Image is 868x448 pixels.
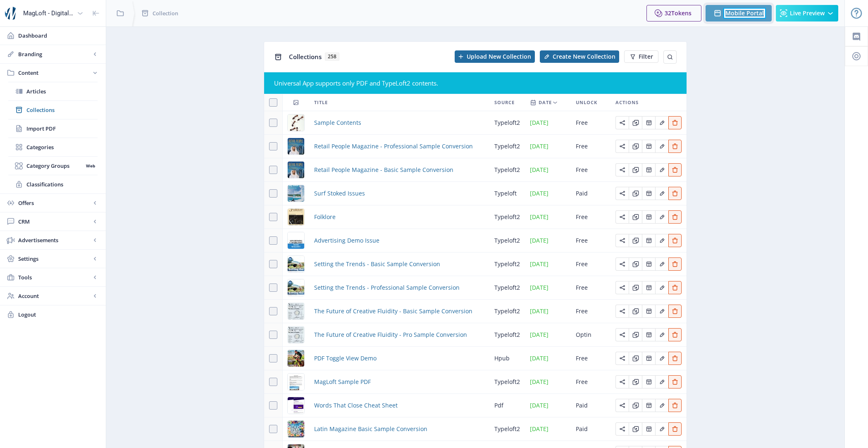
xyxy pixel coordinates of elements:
[615,354,629,362] a: Edit page
[8,175,98,193] a: Classifications
[655,189,668,197] a: Edit page
[655,401,668,409] a: Edit page
[288,326,304,343] img: 5a9bd3d0-a4a3-4279-9cff-a6e5d8bb67f1.jpg
[629,377,642,385] a: Edit page
[525,276,571,300] td: [DATE]
[18,236,91,244] span: Advertisements
[26,106,98,114] span: Collections
[668,118,682,126] a: Edit page
[289,52,322,61] span: Collections
[571,347,610,370] td: Free
[489,417,525,441] td: typeloft2
[629,330,642,338] a: Edit page
[489,276,525,300] td: typeloft2
[571,229,610,253] td: Free
[18,31,99,40] span: Dashboard
[615,260,629,267] a: Edit page
[288,397,304,414] img: cover.jpg
[629,118,642,126] a: Edit page
[314,98,328,107] span: Title
[467,53,531,60] span: Upload New Collection
[571,158,610,182] td: Free
[642,142,655,150] a: Edit page
[655,165,668,173] a: Edit page
[615,424,629,432] a: Edit page
[18,255,91,263] span: Settings
[615,236,629,244] a: Edit page
[18,217,91,226] span: CRM
[18,69,91,77] span: Content
[489,370,525,394] td: typeloft2
[489,182,525,205] td: typeloft
[655,142,668,150] a: Edit page
[571,182,610,205] td: Paid
[525,158,571,182] td: [DATE]
[615,330,629,338] a: Edit page
[642,401,655,409] a: Edit page
[489,229,525,253] td: typeloft2
[642,189,655,197] a: Edit page
[629,236,642,244] a: Edit page
[525,323,571,347] td: [DATE]
[314,165,453,175] a: Retail People Magazine - Basic Sample Conversion
[18,310,99,319] span: Logout
[494,98,515,107] span: Source
[668,307,682,315] a: Edit page
[288,256,304,272] img: e146c927-3abc-4100-ba85-6635b28db74f.jpg
[776,5,838,21] button: Live Preview
[23,4,74,22] div: MagLoft - Digital Magazine
[571,394,610,417] td: Paid
[525,394,571,417] td: [DATE]
[314,400,398,410] span: Words That Close Cheat Sheet
[615,189,629,197] a: Edit page
[615,98,639,107] span: Actions
[642,260,655,267] a: Edit page
[314,212,336,222] a: Folklore
[274,79,677,87] div: Universal App supports only PDF and TypeLoft2 contents.
[525,417,571,441] td: [DATE]
[153,9,178,17] span: Collection
[571,370,610,394] td: Free
[288,138,304,155] img: bb4f057e-f87b-48a0-9d1f-33cb564c5957.jpg
[671,9,692,17] span: Tokens
[288,209,304,225] img: 81038902-0be0-491c-9b90-94099332fab7.jpg
[668,424,682,432] a: Edit page
[576,98,597,107] span: Unlock
[5,7,18,20] img: properties.app_icon.png
[646,5,701,21] button: 32Tokens
[314,306,472,316] a: The Future of Creative Fluidity - Basic Sample Conversion
[314,424,427,434] span: Latin Magazine Basic Sample Conversion
[535,50,619,63] a: New page
[8,119,98,138] a: Import PDF
[8,82,98,100] a: Articles
[624,50,658,63] button: Filter
[26,124,98,133] span: Import PDF
[314,118,361,128] a: Sample Contents
[288,185,304,202] img: cover.png
[642,354,655,362] a: Edit page
[706,5,772,21] button: Mobile Portal
[668,401,682,409] a: Edit page
[615,401,629,409] a: Edit page
[615,377,629,385] a: Edit page
[525,370,571,394] td: [DATE]
[655,377,668,385] a: Edit page
[571,253,610,276] td: Free
[325,52,339,61] span: 258
[539,98,552,107] span: Date
[314,141,473,151] a: Retail People Magazine - Professional Sample Conversion
[655,424,668,432] a: Edit page
[668,236,682,244] a: Edit page
[642,424,655,432] a: Edit page
[525,229,571,253] td: [DATE]
[314,259,440,269] a: Setting the Trends - Basic Sample Conversion
[489,205,525,229] td: typeloft2
[615,118,629,126] a: Edit page
[8,138,98,156] a: Categories
[615,307,629,315] a: Edit page
[629,424,642,432] a: Edit page
[668,142,682,150] a: Edit page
